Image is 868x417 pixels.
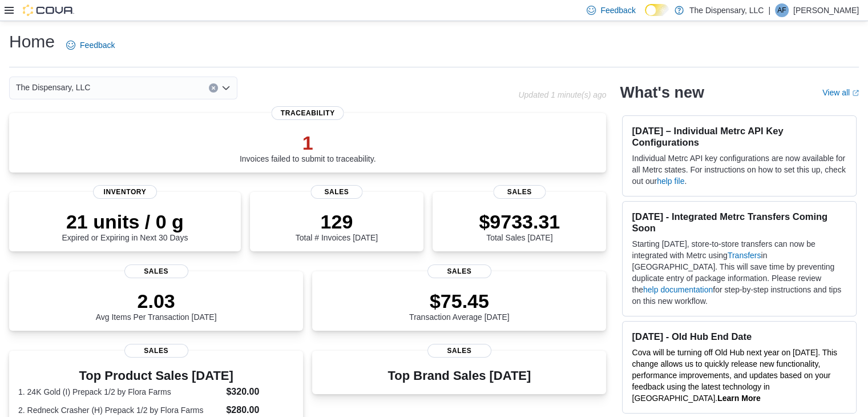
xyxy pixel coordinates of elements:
[240,131,376,163] div: Invoices failed to submit to traceability.
[775,3,789,17] div: Adele Foltz
[479,210,560,233] p: $9733.31
[822,88,859,97] a: View allExternal link
[728,251,761,260] a: Transfers
[387,369,531,383] h3: Top Brand Sales [DATE]
[632,348,837,403] span: Cova will be turning off Old Hub next year on [DATE]. This change allows us to quickly release ne...
[768,3,770,17] p: |
[9,30,55,53] h1: Home
[777,3,786,17] span: AF
[226,403,294,417] dd: $280.00
[124,264,188,278] span: Sales
[600,5,635,16] span: Feedback
[518,90,606,99] p: Updated 1 minute(s) ago
[18,386,221,398] dt: 1. 24K Gold (I) Prepack 1/2 by Flora Farms
[96,290,217,322] div: Avg Items Per Transaction [DATE]
[494,185,546,199] span: Sales
[689,3,764,17] p: The Dispensary, LLC
[645,4,669,16] input: Dark Mode
[632,211,847,234] h3: [DATE] - Integrated Metrc Transfers Coming Soon
[427,344,491,358] span: Sales
[427,264,491,278] span: Sales
[240,131,376,154] p: 1
[657,177,684,186] a: help file
[272,106,344,120] span: Traceability
[632,238,847,307] p: Starting [DATE], store-to-store transfers can now be integrated with Metrc using in [GEOGRAPHIC_D...
[296,210,378,242] div: Total # Invoices [DATE]
[793,3,859,17] p: [PERSON_NAME]
[209,83,218,93] button: Clear input
[18,404,221,416] dt: 2. Redneck Crasher (H) Prepack 1/2 by Flora Farms
[620,83,704,102] h2: What's new
[632,331,847,342] h3: [DATE] - Old Hub End Date
[96,290,217,312] p: 2.03
[124,344,188,358] span: Sales
[16,81,90,94] span: The Dispensary, LLC
[62,210,188,233] p: 21 units / 0 g
[23,5,74,16] img: Cova
[632,125,847,148] h3: [DATE] – Individual Metrc API Key Configurations
[221,83,231,93] button: Open list of options
[409,290,510,322] div: Transaction Average [DATE]
[632,153,847,187] p: Individual Metrc API key configurations are now available for all Metrc states. For instructions ...
[80,39,115,51] span: Feedback
[296,210,378,233] p: 129
[93,185,157,199] span: Inventory
[62,210,188,242] div: Expired or Expiring in Next 30 Days
[852,90,859,97] svg: External link
[717,394,760,403] a: Learn More
[479,210,560,242] div: Total Sales [DATE]
[18,369,294,383] h3: Top Product Sales [DATE]
[62,34,119,57] a: Feedback
[226,385,294,399] dd: $320.00
[643,285,713,294] a: help documentation
[310,185,362,199] span: Sales
[409,290,510,312] p: $75.45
